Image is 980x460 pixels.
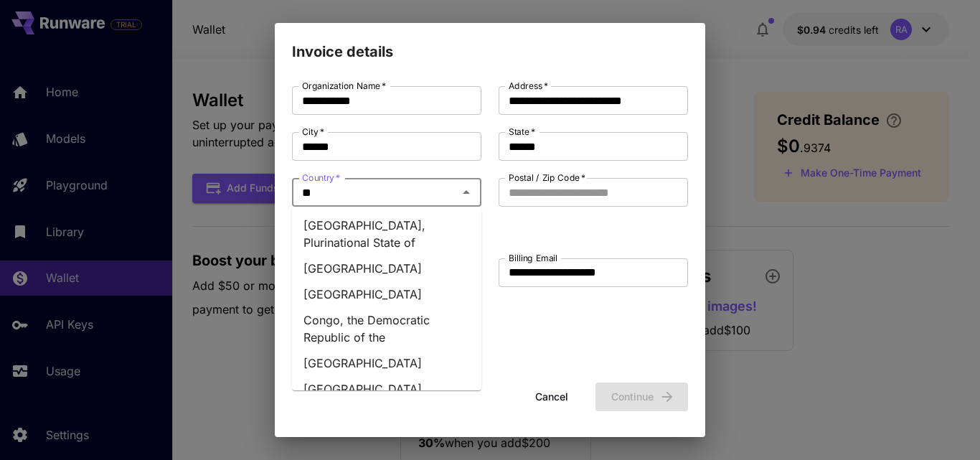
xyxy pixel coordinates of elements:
label: Address [509,80,548,92]
label: Country [302,172,340,184]
label: Postal / Zip Code [509,172,585,184]
li: [GEOGRAPHIC_DATA] [292,255,481,281]
li: [GEOGRAPHIC_DATA] [292,376,481,402]
label: City [302,126,324,138]
li: [GEOGRAPHIC_DATA], Plurinational State of [292,212,481,255]
li: [GEOGRAPHIC_DATA] [292,350,481,376]
li: [GEOGRAPHIC_DATA] [292,281,481,307]
label: Organization Name [302,80,386,92]
button: Cancel [519,382,584,412]
label: Billing Email [509,252,557,264]
button: Close [456,182,476,202]
h2: Invoice details [275,23,705,63]
li: Congo, the Democratic Republic of the [292,307,481,350]
label: State [509,126,535,138]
